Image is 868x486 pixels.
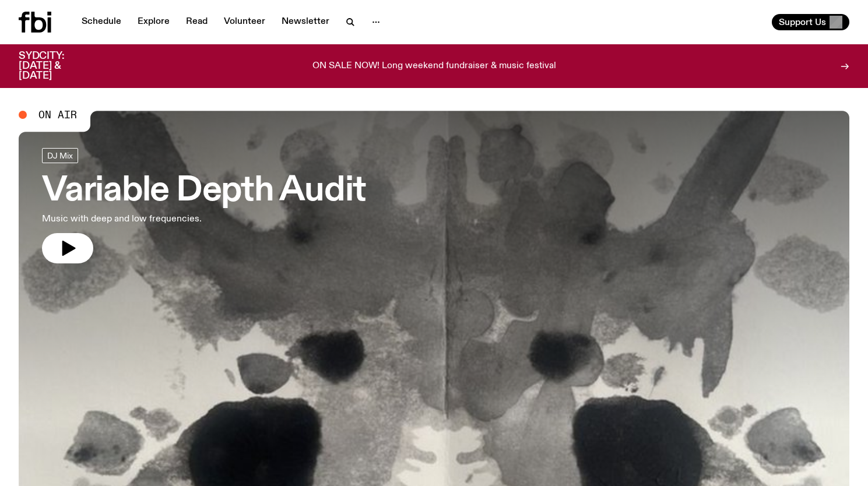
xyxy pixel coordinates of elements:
[75,14,128,30] a: Schedule
[42,212,340,226] p: Music with deep and low frequencies.
[47,152,73,160] span: DJ Mix
[275,14,336,30] a: Newsletter
[42,175,366,207] h3: Variable Depth Audit
[312,61,556,72] p: ON SALE NOW! Long weekend fundraiser & music festival
[779,17,826,27] span: Support Us
[42,148,366,263] a: Variable Depth AuditMusic with deep and low frequencies.
[217,14,272,30] a: Volunteer
[179,14,215,30] a: Read
[131,14,177,30] a: Explore
[42,148,78,163] a: DJ Mix
[38,110,77,120] span: On Air
[772,14,849,30] button: Support Us
[19,51,93,81] h3: SYDCITY: [DATE] & [DATE]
